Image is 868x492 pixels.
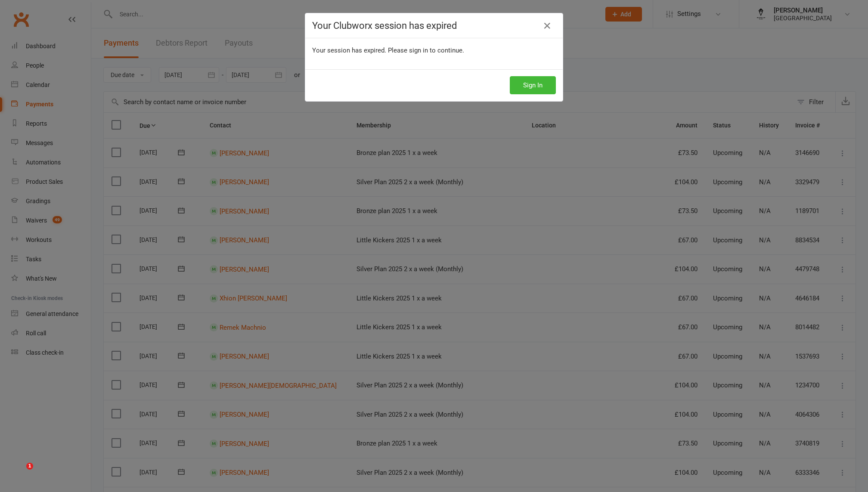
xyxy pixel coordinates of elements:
[312,20,556,31] h4: Your Clubworx session has expired
[510,76,556,94] button: Sign In
[540,19,554,33] a: Close
[312,46,464,54] span: Your session has expired. Please sign in to continue.
[26,463,33,470] span: 1
[9,463,29,483] iframe: Intercom live chat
